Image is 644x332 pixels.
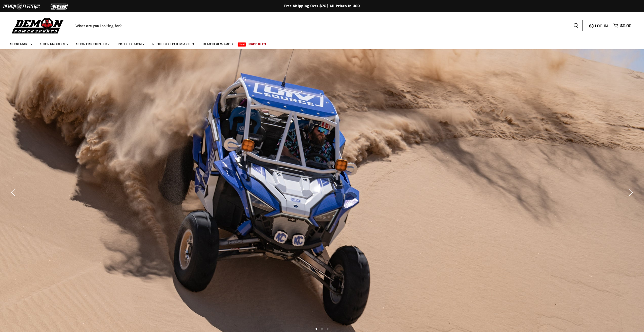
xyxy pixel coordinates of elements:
img: Demon Electric Logo 2 [3,2,40,11]
div: Free Shipping Over $75 | All Prices In USD [120,4,525,8]
img: TGB Logo 2 [40,2,78,11]
input: Search [72,20,569,31]
a: Log in [593,24,611,28]
li: Page dot 3 [327,328,328,330]
a: Demon Rewards [199,39,237,49]
button: Next [625,187,635,197]
a: Shop Make [6,39,35,49]
span: New! [238,42,246,47]
a: Request Custom Axles [149,39,198,49]
form: Product [72,20,583,31]
a: Shop Discounted [72,39,113,49]
a: $0.00 [611,22,634,29]
a: Shop Product [36,39,71,49]
button: Search [569,20,583,31]
button: Previous [9,187,19,197]
img: Demon Powersports [10,16,66,34]
span: $0.00 [620,23,631,28]
span: Log in [595,23,608,28]
li: Page dot 2 [321,328,323,330]
a: Inside Demon [114,39,148,49]
li: Page dot 1 [316,328,317,330]
a: Race Kits [245,39,270,49]
ul: Main menu [6,37,630,49]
